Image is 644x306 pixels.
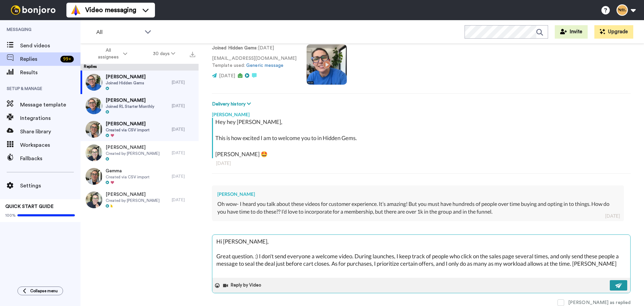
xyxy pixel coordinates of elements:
[555,25,588,39] button: Invite
[172,127,195,132] div: [DATE]
[80,165,199,188] a: GemmaCreated via CSV import[DATE]
[74,40,113,44] div: Keywords by Traffic
[67,39,72,44] img: tab_keywords_by_traffic_grey.svg
[80,141,199,165] a: [PERSON_NAME]Created by [PERSON_NAME][DATE]
[80,71,199,94] a: [PERSON_NAME]Joined Hidden Gems[DATE]
[20,114,80,122] span: Integrations
[172,103,195,108] div: [DATE]
[80,118,199,141] a: [PERSON_NAME]Created via CSV import[DATE]
[212,46,257,50] strong: Joined Hidden Gems
[85,5,136,15] span: Video messaging
[172,150,195,156] div: [DATE]
[615,283,623,288] img: send-white.svg
[212,100,253,108] button: Delivery history
[95,47,122,60] span: All assignees
[212,108,631,118] div: [PERSON_NAME]
[140,48,188,60] button: 30 days
[106,168,150,174] span: Gemma
[605,213,620,219] div: [DATE]
[8,5,58,15] img: bj-logo-header-white.svg
[20,141,80,149] span: Workspaces
[20,69,80,77] span: Results
[190,52,195,57] img: export.svg
[86,97,102,114] img: 423b1191-c562-4716-877b-a9707bc13b67-thumb.jpg
[86,191,102,208] img: e810df33-e22d-4753-b1bf-7757878b1011-thumb.jpg
[246,63,283,68] a: Generic message
[20,42,80,50] span: Send videos
[106,151,160,156] span: Created by [PERSON_NAME]
[106,127,150,133] span: Created via CSV import
[86,144,102,161] img: 3e44cb17-61ed-435d-8f50-73ba7c0f522e-thumb.jpg
[20,128,80,136] span: Share library
[217,191,619,198] div: [PERSON_NAME]
[217,200,619,216] div: Oh wow- I heard you talk about these videos for customer experience. It’s amazing! But you must h...
[20,55,58,63] span: Replies
[106,97,154,104] span: [PERSON_NAME]
[70,5,81,15] img: vm-color.svg
[222,280,263,291] button: Reply by Video
[219,74,235,78] span: [DATE]
[106,198,160,203] span: Created by [PERSON_NAME]
[80,94,199,118] a: [PERSON_NAME]Joined RL Starter Monthly[DATE]
[20,155,80,163] span: Fallbacks
[106,121,150,127] span: [PERSON_NAME]
[96,28,141,36] span: All
[60,56,74,62] div: 99 +
[215,118,629,158] div: Hey hey [PERSON_NAME], This is how excited I am to welcome you to in Hidden Gems. [PERSON_NAME] 🤩
[19,11,33,16] div: v 4.0.25
[86,168,102,185] img: 9d704dde-45cf-47c4-a7cc-5f2bffc09e8c-thumb.jpg
[20,101,80,109] span: Message template
[172,197,195,203] div: [DATE]
[82,44,140,63] button: All assignees
[17,287,63,295] button: Collapse menu
[106,144,160,151] span: [PERSON_NAME]
[30,288,58,294] span: Collapse menu
[25,40,60,44] div: Domain Overview
[5,213,16,218] span: 100%
[106,74,146,80] span: [PERSON_NAME]
[172,80,195,85] div: [DATE]
[11,17,16,23] img: website_grey.svg
[20,182,80,190] span: Settings
[216,160,627,167] div: [DATE]
[106,104,154,109] span: Joined RL Starter Monthly
[17,17,74,23] div: Domain: [DOMAIN_NAME]
[212,55,297,69] p: [EMAIL_ADDRESS][DOMAIN_NAME] Template used:
[18,39,23,44] img: tab_domain_overview_orange.svg
[172,174,195,179] div: [DATE]
[80,188,199,212] a: [PERSON_NAME]Created by [PERSON_NAME][DATE]
[5,204,54,209] span: QUICK START GUIDE
[80,64,199,71] div: Replies
[11,11,16,16] img: logo_orange.svg
[106,174,150,180] span: Created via CSV import
[86,74,102,91] img: 8d189c9d-9d6f-49eb-8cd0-3fc80090c0f3-thumb.jpg
[594,25,633,39] button: Upgrade
[86,121,102,138] img: 7ba62603-73d5-44af-afa2-ef2f1eb1369b-thumb.jpg
[568,299,631,306] div: [PERSON_NAME] as replied
[106,191,160,198] span: [PERSON_NAME]
[188,49,197,59] button: Export all results that match these filters now.
[212,235,630,278] textarea: Hi [PERSON_NAME], Great question. :) I don't send everyone a welcome video. During launches, I ke...
[212,45,297,52] p: : [DATE]
[106,80,146,86] span: Joined Hidden Gems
